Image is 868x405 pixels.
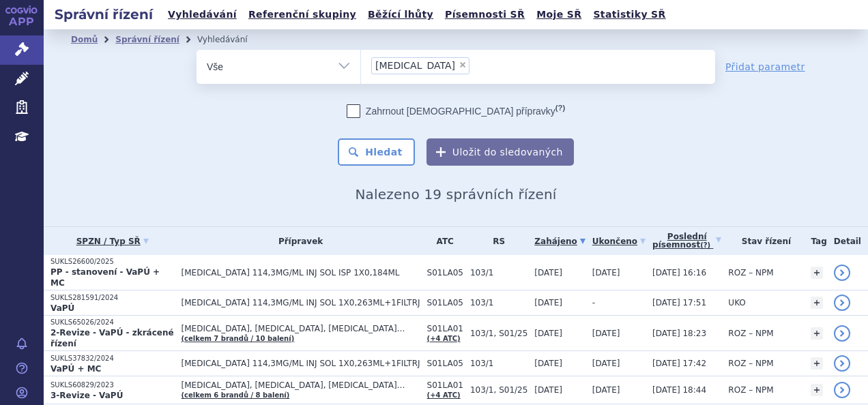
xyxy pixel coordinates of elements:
a: Domů [71,35,98,44]
abbr: (?) [555,104,565,112]
a: Písemnosti SŘ [441,5,529,24]
a: detail [834,355,850,372]
button: Uložit do sledovaných [426,138,574,166]
input: [MEDICAL_DATA] [474,57,481,74]
th: Detail [827,227,868,255]
a: Referenční skupiny [244,5,360,24]
span: UKO [728,298,745,307]
span: ROZ – NPM [728,385,773,395]
span: [DATE] [534,268,562,277]
a: + [811,267,823,279]
span: S01LA01 [427,380,463,390]
span: [DATE] 18:23 [652,329,706,338]
span: [DATE] 17:42 [652,359,706,368]
abbr: (?) [700,241,710,250]
a: Správní řízení [115,35,179,44]
span: [DATE] [534,359,562,368]
span: ROZ – NPM [728,268,773,277]
a: Ukončeno [592,232,646,251]
span: 103/1 [470,359,527,368]
a: Poslednípísemnost(?) [652,227,721,255]
a: Statistiky SŘ [589,5,669,24]
a: detail [834,295,850,311]
p: SUKLS26600/2025 [50,257,175,267]
p: SUKLS65026/2024 [50,318,175,327]
span: [DATE] 16:16 [652,268,706,277]
th: RS [463,227,527,255]
span: [DATE] [534,298,562,307]
a: Přidat parametr [725,60,805,74]
a: Zahájeno [534,232,585,251]
strong: 2-Revize - VaPÚ - zkrácené řízení [50,328,174,348]
label: Zahrnout [DEMOGRAPHIC_DATA] přípravky [347,104,565,118]
span: S01LA05 [427,268,463,277]
span: [MEDICAL_DATA] [375,61,455,70]
th: Stav řízení [721,227,804,255]
strong: VaPÚ [50,303,74,313]
strong: VaPÚ + MC [50,364,101,374]
span: - [592,298,595,307]
a: (celkem 6 brandů / 8 balení) [182,391,290,399]
span: [DATE] 17:51 [652,298,706,307]
th: Přípravek [175,227,420,255]
span: [MEDICAL_DATA], [MEDICAL_DATA], [MEDICAL_DATA]… [182,380,420,390]
strong: PP - stanovení - VaPÚ + MC [50,267,160,288]
span: [MEDICAL_DATA], [MEDICAL_DATA], [MEDICAL_DATA]… [182,324,420,333]
span: 103/1, S01/25 [470,385,527,395]
span: ROZ – NPM [728,359,773,368]
span: [MEDICAL_DATA] 114,3MG/ML INJ SOL ISP 1X0,184ML [182,268,420,277]
th: Tag [804,227,826,255]
span: 103/1 [470,298,527,307]
span: Nalezeno 19 správních řízení [355,186,556,202]
span: [DATE] 18:44 [652,385,706,395]
a: + [811,384,823,396]
a: + [811,297,823,309]
li: Vyhledávání [197,29,265,50]
span: 103/1 [470,268,527,277]
p: SUKLS281591/2024 [50,293,175,303]
p: SUKLS37832/2024 [50,354,175,363]
a: + [811,327,823,340]
span: S01LA01 [427,324,463,333]
span: ROZ – NPM [728,329,773,338]
span: [DATE] [592,359,620,368]
span: [DATE] [592,329,620,338]
strong: 3-Revize - VaPÚ [50,391,123,400]
a: detail [834,325,850,342]
span: [DATE] [592,268,620,277]
span: 103/1, S01/25 [470,329,527,338]
a: (celkem 7 brandů / 10 balení) [182,335,295,342]
span: [DATE] [534,385,562,395]
a: + [811,357,823,370]
a: Běžící lhůty [364,5,437,24]
a: (+4 ATC) [427,335,461,342]
span: [MEDICAL_DATA] 114,3MG/ML INJ SOL 1X0,263ML+1FILTRJ [182,359,420,368]
h2: Správní řízení [44,5,164,24]
p: SUKLS60829/2023 [50,380,175,390]
span: [DATE] [534,329,562,338]
a: detail [834,265,850,281]
a: Vyhledávání [164,5,241,24]
button: Hledat [338,138,415,166]
a: SPZN / Typ SŘ [50,232,175,251]
th: ATC [420,227,463,255]
span: [MEDICAL_DATA] 114,3MG/ML INJ SOL 1X0,263ML+1FILTRJ [182,298,420,307]
a: (+4 ATC) [427,391,461,399]
span: S01LA05 [427,359,463,368]
a: Moje SŘ [532,5,585,24]
a: detail [834,382,850,398]
span: [DATE] [592,385,620,395]
span: × [459,61,467,69]
span: S01LA05 [427,298,463,307]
